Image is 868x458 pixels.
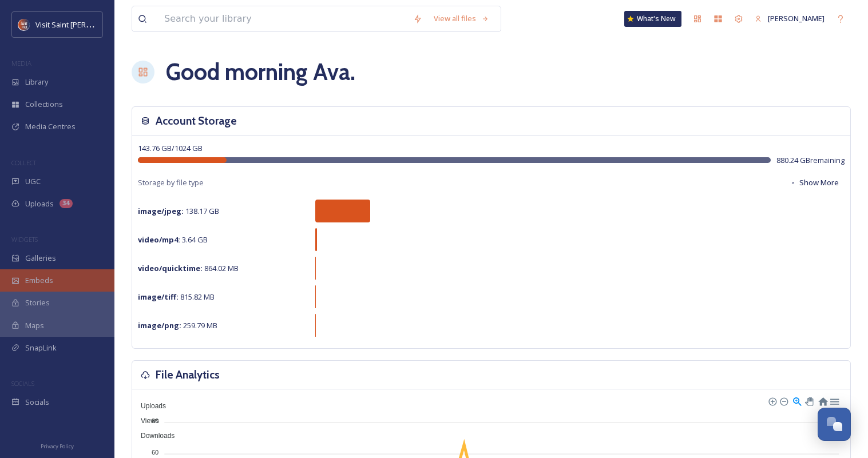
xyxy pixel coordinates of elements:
[776,155,845,166] span: 880.24 GB remaining
[138,206,219,216] span: 138.17 GB
[138,292,215,302] span: 815.82 MB
[138,263,203,273] strong: video/quicktime :
[138,234,208,245] span: 3.64 GB
[11,59,31,67] span: MEDIA
[158,6,407,31] input: Search your library
[818,396,827,405] div: Reset Zoom
[25,198,54,209] span: Uploads
[25,297,50,308] span: Stories
[35,19,127,30] span: Visit Saint [PERSON_NAME]
[138,292,179,302] strong: image/tiff :
[138,320,181,330] strong: image/png :
[749,7,830,30] a: [PERSON_NAME]
[18,19,30,30] img: Visit%20Saint%20Paul%20Updated%20Profile%20Image.jpg
[768,13,825,23] span: [PERSON_NAME]
[25,397,49,408] span: Socials
[784,172,845,194] button: Show More
[11,235,38,244] span: WIDGETS
[11,379,34,388] span: SOCIALS
[41,443,74,450] span: Privacy Policy
[624,11,681,27] a: What's New
[25,253,56,264] span: Galleries
[768,397,776,405] div: Zoom In
[166,55,355,89] h1: Good morning Ava .
[829,396,839,405] div: Menu
[152,449,158,456] tspan: 60
[138,263,239,273] span: 864.02 MB
[138,177,204,188] span: Storage by file type
[25,275,53,286] span: Embeds
[779,397,787,405] div: Zoom Out
[156,113,237,129] h3: Account Storage
[25,121,76,132] span: Media Centres
[818,408,851,441] button: Open Chat
[25,99,63,110] span: Collections
[428,7,495,30] a: View all files
[792,396,802,405] div: Selection Zoom
[25,342,57,353] span: SnapLink
[132,417,159,425] span: Views
[805,397,812,404] div: Panning
[138,234,180,245] strong: video/mp4 :
[41,439,74,452] a: Privacy Policy
[25,176,41,187] span: UGC
[11,158,36,167] span: COLLECT
[25,77,48,87] span: Library
[25,320,44,331] span: Maps
[60,199,73,208] div: 34
[156,367,220,383] h3: File Analytics
[132,432,175,440] span: Downloads
[132,402,166,410] span: Uploads
[138,320,217,330] span: 259.79 MB
[152,417,158,424] tspan: 80
[138,206,184,216] strong: image/jpeg :
[138,143,203,153] span: 143.76 GB / 1024 GB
